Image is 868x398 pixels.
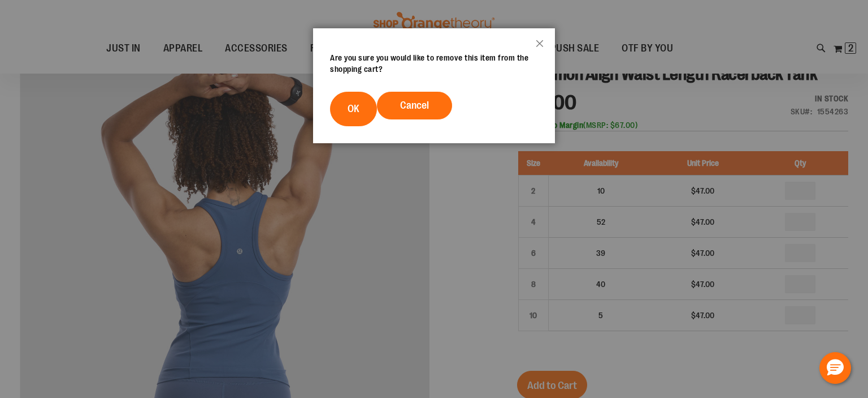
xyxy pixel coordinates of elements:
span: OK [348,103,359,114]
div: Are you sure you would like to remove this item from the shopping cart? [330,52,538,75]
button: OK [330,92,377,126]
button: Hello, have a question? Let’s chat. [819,352,851,384]
span: Cancel [400,100,429,111]
button: Cancel [377,92,452,119]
